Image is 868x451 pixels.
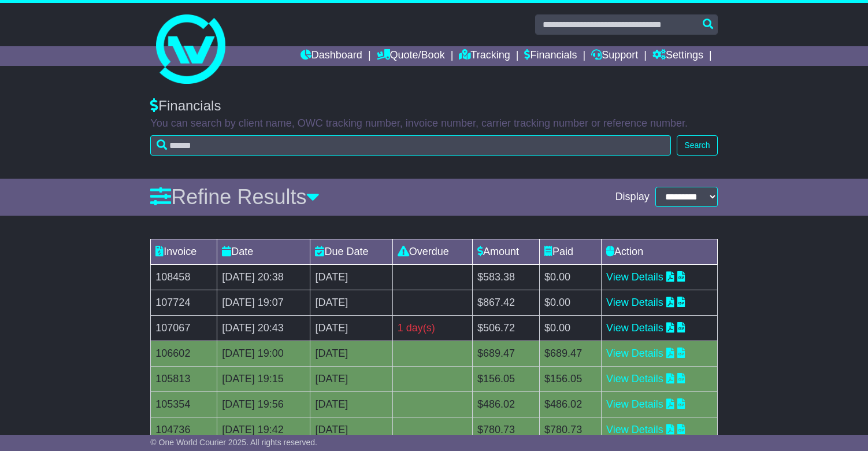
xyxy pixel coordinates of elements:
[472,341,539,366] td: $689.47
[540,391,602,417] td: $486.02
[310,391,392,417] td: [DATE]
[606,424,663,435] a: View Details
[151,290,217,315] td: 107724
[606,297,663,308] a: View Details
[540,239,602,264] td: Paid
[472,264,539,290] td: $583.38
[472,290,539,315] td: $867.42
[606,271,663,283] a: View Details
[392,239,472,264] td: Overdue
[677,135,717,156] button: Search
[472,417,539,442] td: $780.73
[540,264,602,290] td: $0.00
[398,320,468,336] div: 1 day(s)
[151,315,217,341] td: 107067
[540,315,602,341] td: $0.00
[151,366,217,391] td: 105813
[540,341,602,366] td: $689.47
[540,366,602,391] td: $156.05
[217,264,310,290] td: [DATE] 20:38
[310,315,392,341] td: [DATE]
[151,264,217,290] td: 108458
[310,264,392,290] td: [DATE]
[310,366,392,391] td: [DATE]
[652,46,703,66] a: Settings
[151,391,217,417] td: 105354
[217,315,310,341] td: [DATE] 20:43
[217,290,310,315] td: [DATE] 19:07
[472,366,539,391] td: $156.05
[310,290,392,315] td: [DATE]
[301,46,362,66] a: Dashboard
[459,46,510,66] a: Tracking
[151,341,217,366] td: 106602
[151,239,217,264] td: Invoice
[540,290,602,315] td: $0.00
[606,348,663,359] a: View Details
[217,417,310,442] td: [DATE] 19:42
[472,239,539,264] td: Amount
[540,417,602,442] td: $780.73
[310,341,392,366] td: [DATE]
[472,315,539,341] td: $506.72
[310,239,392,264] td: Due Date
[377,46,445,66] a: Quote/Book
[524,46,577,66] a: Financials
[150,438,317,447] span: © One World Courier 2025. All rights reserved.
[606,398,663,410] a: View Details
[615,191,650,204] span: Display
[606,322,663,334] a: View Details
[217,239,310,264] td: Date
[217,366,310,391] td: [DATE] 19:15
[310,417,392,442] td: [DATE]
[472,391,539,417] td: $486.02
[591,46,638,66] a: Support
[150,98,717,114] div: Financials
[150,117,717,130] p: You can search by client name, OWC tracking number, invoice number, carrier tracking number or re...
[606,373,663,385] a: View Details
[217,391,310,417] td: [DATE] 19:56
[151,417,217,442] td: 104736
[602,239,718,264] td: Action
[217,341,310,366] td: [DATE] 19:00
[150,185,320,209] a: Refine Results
